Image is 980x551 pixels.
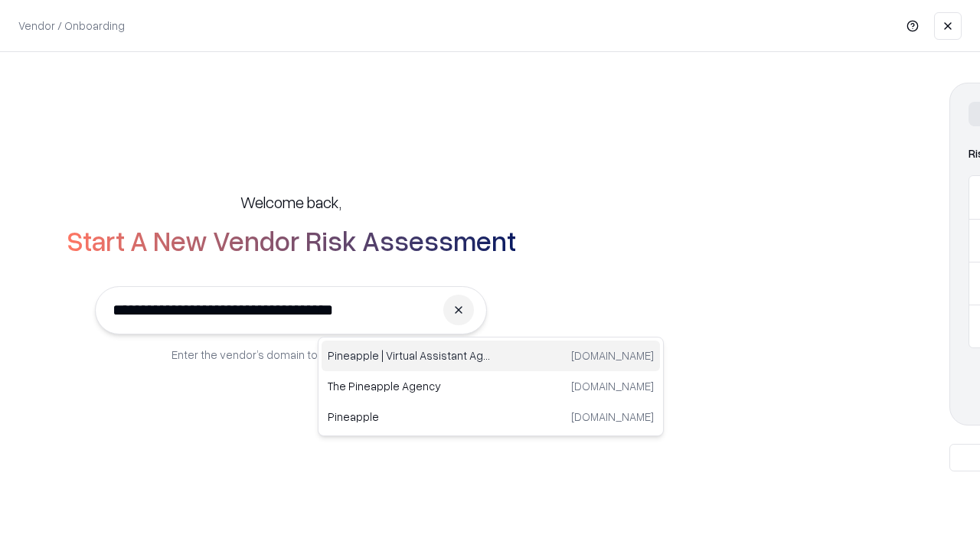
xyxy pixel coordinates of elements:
p: [DOMAIN_NAME] [571,378,654,394]
p: Pineapple | Virtual Assistant Agency [328,347,491,364]
p: [DOMAIN_NAME] [571,347,654,364]
h2: Start A New Vendor Risk Assessment [67,225,516,256]
p: [DOMAIN_NAME] [571,409,654,425]
p: Enter the vendor’s domain to begin onboarding [171,347,410,363]
div: Suggestions [318,337,664,436]
p: Pineapple [328,409,491,425]
p: The Pineapple Agency [328,378,491,394]
p: Vendor / Onboarding [18,18,125,34]
h5: Welcome back, [240,191,341,213]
